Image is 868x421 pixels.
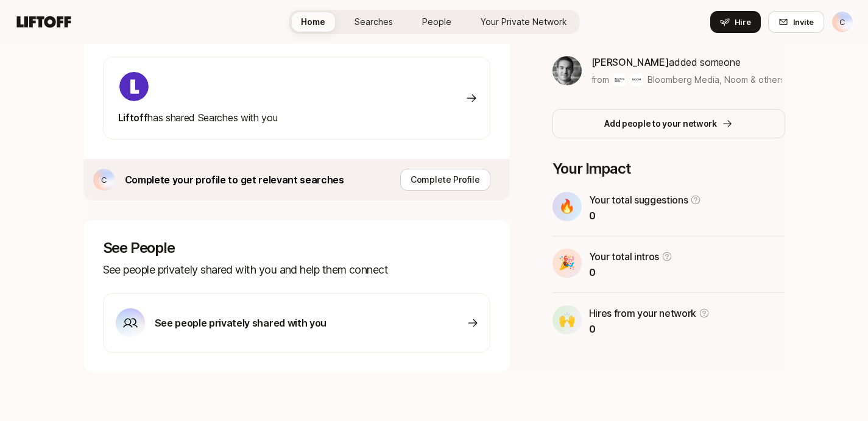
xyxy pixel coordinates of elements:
[647,74,785,85] span: Bloomberg Media, Noom & others
[101,172,107,187] p: C
[552,160,785,177] p: Your Impact
[589,321,710,337] p: 0
[589,305,697,321] p: Hires from your network
[345,12,403,32] a: Searches
[591,56,669,68] span: [PERSON_NAME]
[103,261,490,278] p: See people privately shared with you and help them connect
[735,16,751,28] span: Hire
[552,249,582,278] div: 🎉
[155,315,326,331] p: See people privately shared with you
[831,11,853,33] button: C
[552,109,785,138] button: Add people to your network
[118,111,148,124] span: Liftoff
[591,73,609,87] p: from
[411,172,480,187] p: Complete Profile
[481,17,567,27] span: Your Private Network
[301,17,325,27] span: Home
[710,11,761,33] button: Hire
[552,192,582,221] div: 🔥
[768,11,824,33] button: Invite
[589,208,702,224] p: 0
[422,17,451,27] span: People
[291,12,335,32] a: Home
[118,111,278,124] span: has shared Searches with you
[552,56,582,85] img: c9ec108b_ae55_4b17_a79d_60d0fe092c2e.jpg
[471,12,577,32] a: Your Private Network
[589,249,660,264] p: Your total intros
[613,74,626,86] img: Bloomberg Media
[793,16,814,28] span: Invite
[103,239,490,256] p: See People
[591,54,782,70] p: added someone
[589,264,673,280] p: 0
[412,12,461,32] a: People
[125,172,344,188] p: Complete your profile to get relevant searches
[552,305,582,334] div: 🙌
[839,15,845,29] p: C
[355,17,393,27] span: Searches
[400,169,490,191] button: Complete Profile
[119,72,149,101] img: ACg8ocKIuO9-sklR2KvA8ZVJz4iZ_g9wtBiQREC3t8A94l4CTg=s160-c
[630,74,643,86] img: Noom
[604,116,717,131] p: Add people to your network
[589,192,688,208] p: Your total suggestions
